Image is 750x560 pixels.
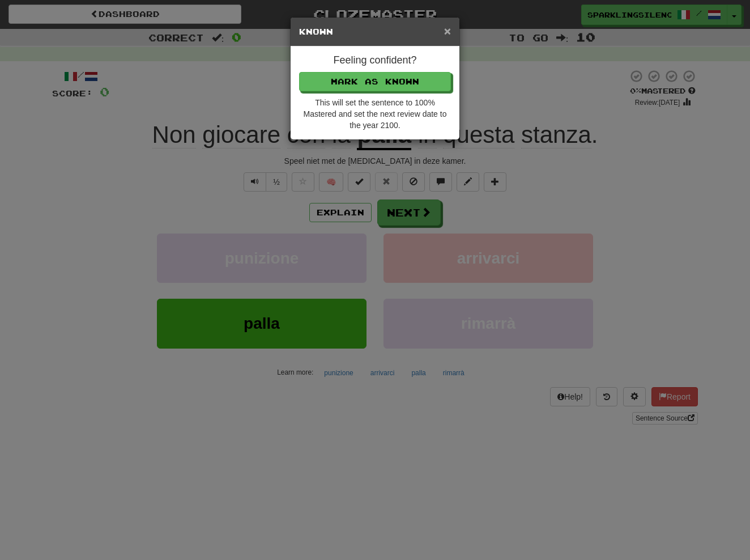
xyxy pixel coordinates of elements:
[299,72,451,91] button: Mark as Known
[299,55,451,66] h4: Feeling confident?
[299,97,451,131] div: This will set the sentence to 100% Mastered and set the next review date to the year 2100.
[299,26,451,37] h5: Known
[444,24,451,37] span: ×
[444,25,451,37] button: Close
